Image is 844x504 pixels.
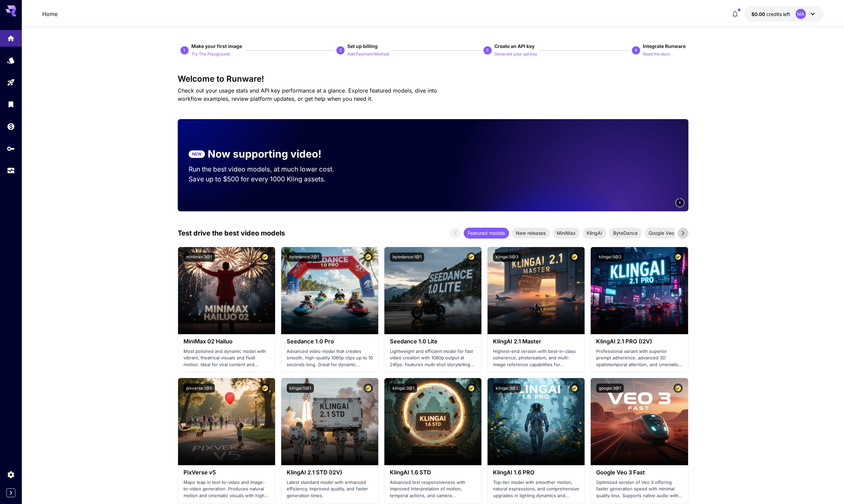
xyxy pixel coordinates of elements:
[178,247,275,334] img: alt
[184,469,270,476] h3: PixVerse v5
[208,146,321,162] p: Now supporting video!
[751,11,790,18] div: $0.00
[512,229,550,237] span: New releases
[189,174,347,184] p: Save up to $500 for every 1000 Kling assets.
[390,479,476,499] p: Advanced text responsiveness with improved interpretation of motion, temporal actions, and camera...
[191,43,242,49] span: Make your first image
[384,247,481,334] img: alt
[583,228,606,239] div: KlingAI
[644,229,678,237] span: Google Veo
[6,488,15,497] button: Expand sidebar
[347,51,389,58] p: Add Payment Method
[260,384,270,393] button: Certified Model – Vetted for best performance and includes a commercial license.
[7,122,15,131] div: Wallet
[494,43,535,49] span: Create an API key
[583,229,606,237] span: KlingAI
[7,144,15,153] div: API Keys
[390,384,417,393] button: klingai:3@1
[494,51,537,58] p: Generate your api key
[364,384,373,393] button: Certified Model – Vetted for best performance and includes a commercial license.
[184,253,215,262] button: minimax:3@1
[493,338,579,345] h3: KlingAI 2.1 Master
[643,51,670,58] p: Read the docs
[178,228,285,238] p: Test drive the best video models
[287,469,373,476] h3: KlingAI 2.1 STD (I2V)
[339,47,342,53] p: 2
[191,51,229,58] p: Try The Playground
[287,479,373,499] p: Latest standard model with enhanced efficiency, improved quality, and faster generation times.
[464,229,509,237] span: Featured models
[751,11,766,17] span: $0.00
[464,228,509,239] div: Featured models
[189,164,347,174] p: Run the best video models, at much lower cost.
[42,10,58,18] nav: breadcrumb
[609,228,642,239] div: ByteDance
[7,56,15,65] div: Models
[390,338,476,345] h3: Seedance 1.0 Lite
[191,50,229,58] button: Try The Playground
[467,384,476,393] button: Certified Model – Vetted for best performance and includes a commercial license.
[178,378,275,465] img: alt
[364,253,373,262] button: Certified Model – Vetted for best performance and includes a commercial license.
[488,247,585,334] img: alt
[390,253,424,262] button: bytedance:1@1
[553,228,580,239] div: MiniMax
[553,229,580,237] span: MiniMax
[192,151,202,157] p: NEW
[7,78,15,87] div: Playground
[596,469,682,476] h3: Google Veo 3 Fast
[596,338,682,345] h3: KlingAI 2.1 PRO (I2V)
[596,253,624,262] button: klingai:5@2
[643,43,686,49] span: Integrate Runware
[673,253,683,262] button: Certified Model – Vetted for best performance and includes a commercial license.
[384,378,481,465] img: alt
[7,100,15,109] div: Library
[493,384,521,393] button: klingai:3@2
[591,378,688,465] img: alt
[486,47,489,53] p: 3
[178,74,688,84] h3: Welcome to Runware!
[644,228,678,239] div: Google Veo
[493,479,579,499] p: Top-tier model with smoother motion, natural expressions, and comprehensive upgrades in lighting ...
[281,247,378,334] img: alt
[7,34,15,43] div: Home
[184,479,270,499] p: Major leap in text-to-video and image-to-video generation. Produces natural motion and cinematic ...
[347,43,378,49] span: Set up billing
[183,47,186,53] p: 1
[643,50,670,58] button: Read the docs
[570,384,579,393] button: Certified Model – Vetted for best performance and includes a commercial license.
[287,384,314,393] button: klingai:5@1
[635,47,637,53] p: 4
[512,228,550,239] div: New releases
[287,338,373,345] h3: Seedance 1.0 Pro
[347,50,389,58] button: Add Payment Method
[467,253,476,262] button: Certified Model – Vetted for best performance and includes a commercial license.
[796,9,806,19] div: MA
[390,469,476,476] h3: KlingAI 1.6 STD
[488,378,585,465] img: alt
[260,253,270,262] button: Certified Model – Vetted for best performance and includes a commercial license.
[591,247,688,334] img: alt
[493,469,579,476] h3: KlingAI 1.6 PRO
[745,6,824,22] button: $0.00MA
[390,348,476,368] p: Lightweight and efficient model for fast video creation with 1080p output at 24fps. Features mult...
[609,229,642,237] span: ByteDance
[596,384,624,393] button: google:3@1
[493,348,579,368] p: Highest-end version with best-in-class coherence, photorealism, and multi-image reference capabil...
[673,384,683,393] button: Certified Model – Vetted for best performance and includes a commercial license.
[7,470,15,479] div: Settings
[42,10,58,18] a: Home
[184,338,270,345] h3: MiniMax 02 Hailuo
[7,166,15,175] div: Usage
[184,384,215,393] button: pixverse:1@5
[281,378,378,465] img: alt
[766,11,790,17] span: credits left
[494,50,537,58] button: Generate your api key
[596,479,682,499] p: Optimized version of Veo 3 offering faster generation speed with minimal quality loss. Supports n...
[184,348,270,368] p: Most polished and dynamic model with vibrant, theatrical visuals and fluid motion. Ideal for vira...
[570,253,579,262] button: Certified Model – Vetted for best performance and includes a commercial license.
[287,348,373,368] p: Advanced video model that creates smooth, high-quality 1080p clips up to 10 seconds long. Great f...
[679,200,681,205] span: 1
